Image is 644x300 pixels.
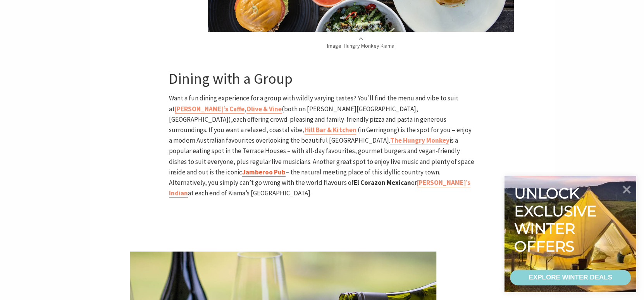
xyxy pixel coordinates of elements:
[175,105,245,113] b: [PERSON_NAME]’s Caffe
[169,105,418,124] span: (both on [PERSON_NAME][GEOGRAPHIC_DATA], [GEOGRAPHIC_DATA]),
[169,168,440,187] span: – the natural meeting place of this idyllic country town. Alternatively, you simply can’t go wron...
[305,126,356,134] a: Hill Bar & Kitchen
[246,105,282,113] b: Olive & Vine
[390,136,449,145] b: The Hungry Monkey
[169,115,471,145] span: each offering crowd-pleasing and family-friendly pizza and pasta in generous surroundings. If you...
[242,168,286,177] a: Jamberoo Pub
[411,178,417,187] span: or
[208,36,513,50] p: Image: Hungry Monkey Kiama
[529,270,612,285] div: EXPLORE WINTER DEALS
[188,189,312,197] span: at each end of Kiama’s [GEOGRAPHIC_DATA].
[245,105,246,113] span: ,
[169,70,475,88] h3: Dining with a Group
[175,105,245,114] a: [PERSON_NAME]’s Caffe
[242,168,286,176] b: Jamberoo Pub
[246,105,282,114] a: Olive & Vine
[353,178,411,187] b: El Corazon Mexican
[514,184,600,255] div: Unlock exclusive winter offers
[169,136,474,176] span: is a popular eating spot in the Terrace Houses – with all-day favourites, gourmet burgers and veg...
[510,270,631,285] a: EXPLORE WINTER DEALS
[169,94,458,113] span: Want a fun dining experience for a group with wildly varying tastes? You’ll find the menu and vib...
[390,136,449,145] a: The Hungry Monkey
